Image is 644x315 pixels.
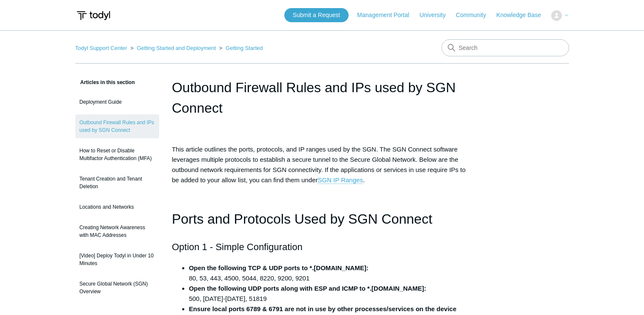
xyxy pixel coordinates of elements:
[496,11,550,20] a: Knowledge Base
[137,45,216,51] a: Getting Started and Deployment
[75,276,159,300] a: Secure Global Network (SGN) Overview
[75,199,159,215] a: Locations and Networks
[318,176,363,184] a: SGN IP Ranges
[75,8,112,23] img: Todyl Support Center Help Center home page
[75,45,127,51] a: Todyl Support Center
[75,219,159,243] a: Creating Network Awareness with MAC Addresses
[172,77,472,118] h1: Outbound Firewall Rules and IPs used by SGN Connect
[226,45,263,51] a: Getting Started
[75,94,159,110] a: Deployment Guide
[419,11,454,20] a: University
[75,171,159,195] a: Tenant Creation and Tenant Deletion
[456,11,495,20] a: Community
[129,45,218,51] li: Getting Started and Deployment
[189,283,472,304] li: 500, [DATE]-[DATE], 51819
[75,248,159,271] a: [Video] Deploy Todyl in Under 10 Minutes
[189,305,457,312] strong: Ensure local ports 6789 & 6791 are not in use by other processes/services on the device
[75,45,129,51] li: Todyl Support Center
[172,208,472,230] h1: Ports and Protocols Used by SGN Connect
[218,45,263,51] li: Getting Started
[75,143,159,166] a: How to Reset or Disable Multifactor Authentication (MFA)
[441,39,569,56] input: Search
[172,146,466,184] span: This article outlines the ports, protocols, and IP ranges used by the SGN. The SGN Connect softwa...
[189,263,472,283] li: 80, 53, 443, 4500, 5044, 8220, 9200, 9201
[172,239,472,254] h2: Option 1 - Simple Configuration
[75,79,135,85] span: Articles in this section
[189,285,426,292] strong: Open the following UDP ports along with ESP and ICMP to *.[DOMAIN_NAME]:
[75,114,159,138] a: Outbound Firewall Rules and IPs used by SGN Connect
[284,8,349,22] a: Submit a Request
[189,264,369,271] strong: Open the following TCP & UDP ports to *.[DOMAIN_NAME]:
[357,11,418,20] a: Management Portal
